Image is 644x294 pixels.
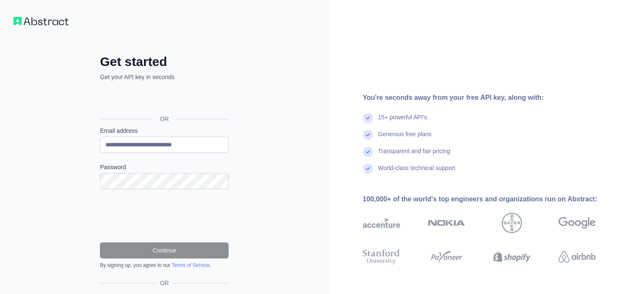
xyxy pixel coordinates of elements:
img: nokia [428,213,465,233]
img: accenture [363,213,400,233]
h2: Get started [100,54,229,69]
img: payoneer [428,247,465,266]
img: bayer [502,213,522,233]
div: By signing up, you agree to our . [100,262,229,269]
div: Transparent and fair pricing [378,147,451,164]
img: airbnb [558,247,596,266]
a: Terms of Service [171,262,209,268]
img: stanford university [363,247,400,266]
div: World-class technical support [378,164,456,181]
div: 15+ powerful API's [378,113,427,130]
div: You're seconds away from your free API key, along with: [363,93,623,103]
button: Continue [100,242,229,258]
img: check mark [363,147,373,157]
label: Password [100,163,229,171]
span: OR [157,279,172,287]
p: Get your API key in seconds [100,73,229,81]
img: check mark [363,164,373,174]
img: shopify [493,247,531,266]
iframe: Sign in with Google Button [96,91,231,109]
label: Email address [100,126,229,135]
img: check mark [363,130,373,140]
img: Workflow [14,17,69,25]
div: Generous free plans [378,130,432,147]
div: 100,000+ of the world's top engineers and organizations run on Abstract: [363,194,623,204]
img: check mark [363,113,373,123]
iframe: reCAPTCHA [100,199,229,232]
img: google [558,213,596,233]
span: OR [153,115,176,123]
